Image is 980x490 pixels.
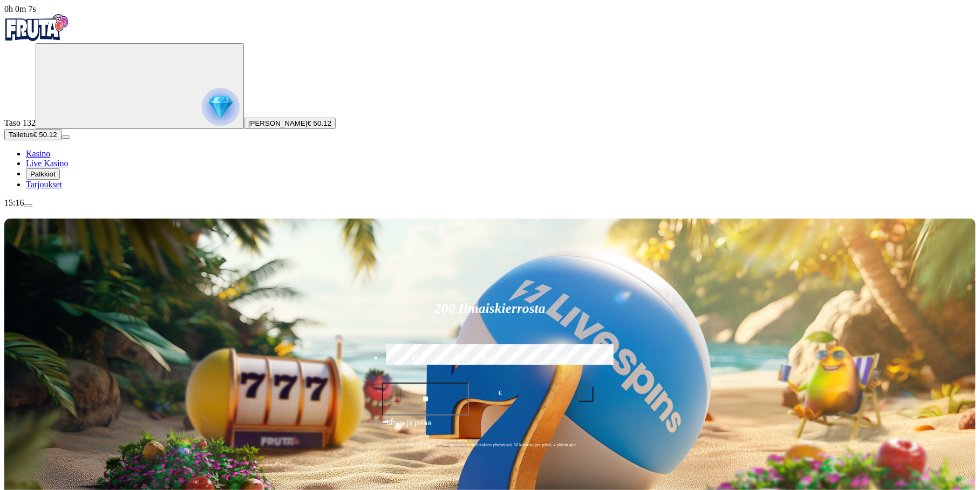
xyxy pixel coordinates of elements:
[4,118,36,127] span: Taso 132
[384,343,451,374] label: €50
[62,135,70,139] button: menu
[386,387,401,402] button: minus icon
[4,33,69,43] a: Fruta
[26,180,62,189] a: Tarjoukset
[4,14,69,41] img: Fruta
[26,168,60,180] button: Palkkiot
[579,387,594,402] button: plus icon
[382,417,598,438] button: Talleta ja pelaa
[4,129,62,140] button: Talletusplus icon€ 50.12
[244,118,336,129] button: [PERSON_NAME]€ 50.12
[4,14,976,189] nav: Primary
[385,418,431,437] span: Talleta ja pelaa
[24,204,32,207] button: menu
[499,388,502,398] span: €
[202,88,240,126] img: reward progress
[33,131,57,139] span: € 50.12
[248,119,308,127] span: [PERSON_NAME]
[36,43,244,129] button: reward progress
[26,149,50,158] a: Kasino
[9,131,33,139] span: Talletus
[308,119,331,127] span: € 50.12
[529,343,596,374] label: €250
[4,198,24,207] span: 15:16
[30,170,56,178] span: Palkkiot
[457,343,524,374] label: €150
[4,4,36,13] span: user session time
[391,417,394,423] span: €
[4,149,976,189] nav: Main menu
[26,159,69,168] a: Live Kasino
